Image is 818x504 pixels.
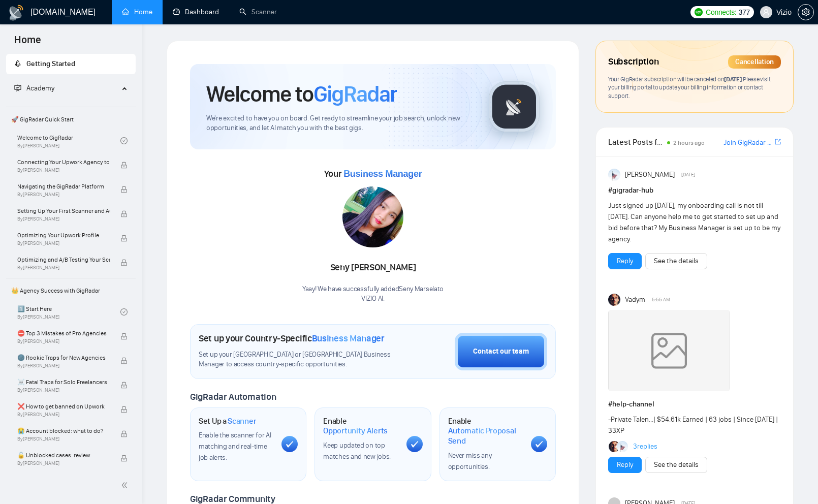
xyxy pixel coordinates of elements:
[455,333,547,370] button: Contact our team
[17,230,110,240] span: Optimizing Your Upwork Profile
[199,416,256,426] h1: Set Up a
[14,84,54,92] span: Academy
[763,9,770,16] span: user
[17,338,110,344] span: By [PERSON_NAME]
[652,295,670,304] span: 5:55 AM
[26,59,75,68] span: Getting Started
[323,416,398,436] h1: Enable
[17,265,110,271] span: By [PERSON_NAME]
[173,8,219,16] a: dashboardDashboard
[8,5,24,21] img: logo
[17,426,110,436] span: 😭 Account blocked: what to do?
[611,415,653,424] a: Private Talen...
[17,387,110,393] span: By [PERSON_NAME]
[633,442,657,452] a: 3replies
[608,75,771,100] span: Your GigRadar subscription will be canceled Please visit your billing portal to update your billi...
[324,168,422,179] span: Your
[26,84,54,92] span: Academy
[6,33,49,54] span: Home
[17,255,110,265] span: Optimizing and A/B Testing Your Scanner for Better Results
[17,412,110,418] span: By [PERSON_NAME]
[625,294,645,305] span: Vadym
[120,137,128,144] span: check-circle
[120,455,128,462] span: lock
[645,253,707,269] button: See the details
[17,328,110,338] span: ⛔ Top 3 Mistakes of Pro Agencies
[206,114,473,133] span: We're excited to have you on board. Get ready to streamline your job search, unlock new opportuni...
[489,81,540,132] img: gigradar-logo.png
[302,259,444,276] div: Seny [PERSON_NAME]
[17,401,110,412] span: ❌ How to get banned on Upwork
[617,459,633,470] a: Reply
[313,80,397,108] span: GigRadar
[798,4,814,20] button: setting
[120,430,128,437] span: lock
[17,436,110,442] span: By [PERSON_NAME]
[716,75,743,83] span: on
[17,301,120,323] a: 1️⃣ Start HereBy[PERSON_NAME]
[17,206,110,216] span: Setting Up Your First Scanner and Auto-Bidder
[473,346,529,357] div: Contact our team
[617,441,628,452] img: Anisuzzaman Khan
[312,333,385,344] span: Business Manager
[608,457,642,473] button: Reply
[723,137,773,148] a: Join GigRadar Slack Community
[654,256,699,267] a: See the details
[608,399,781,410] h1: # help-channel
[17,363,110,369] span: By [PERSON_NAME]
[608,185,781,196] h1: # gigradar-hub
[608,310,730,391] img: weqQh+iSagEgQAAAABJRU5ErkJggg==
[448,426,523,446] span: Automatic Proposal Send
[608,294,620,306] img: Vadym
[775,137,781,147] a: export
[323,441,391,461] span: Keep updated on top matches and new jobs.
[7,109,135,130] span: 🚀 GigRadar Quick Start
[302,285,444,304] div: Yaay! We have successfully added Seny Marsela to
[14,84,21,91] span: fund-projection-screen
[617,256,633,267] a: Reply
[775,138,781,146] span: export
[608,253,642,269] button: Reply
[122,8,152,16] a: homeHome
[681,170,695,179] span: [DATE]
[645,457,707,473] button: See the details
[7,280,135,301] span: 👑 Agency Success with GigRadar
[798,8,813,16] span: setting
[343,169,422,179] span: Business Manager
[199,333,385,344] h1: Set up your Country-Specific
[120,186,128,193] span: lock
[17,157,110,167] span: Connecting Your Upwork Agency to GigRadar
[120,235,128,242] span: lock
[342,186,403,247] img: 1698919173900-IMG-20231024-WA0027.jpg
[608,201,780,243] span: Just signed up [DATE], my onboarding call is not till [DATE]. Can anyone help me to get started t...
[728,55,781,69] div: Cancellation
[448,416,523,446] h1: Enable
[120,333,128,340] span: lock
[199,350,404,369] span: Set up your [GEOGRAPHIC_DATA] or [GEOGRAPHIC_DATA] Business Manager to access country-specific op...
[6,54,136,74] li: Getting Started
[120,406,128,413] span: lock
[608,136,664,148] span: Latest Posts from the GigRadar Community
[120,162,128,169] span: lock
[199,431,271,462] span: Enable the scanner for AI matching and real-time job alerts.
[206,80,397,108] h1: Welcome to
[228,416,256,426] span: Scanner
[608,53,658,71] span: Subscription
[120,382,128,389] span: lock
[190,391,276,402] span: GigRadar Automation
[17,167,110,173] span: By [PERSON_NAME]
[17,377,110,387] span: ☠️ Fatal Traps for Solo Freelancers
[17,216,110,222] span: By [PERSON_NAME]
[448,451,492,471] span: Never miss any opportunities.
[239,8,277,16] a: searchScanner
[17,181,110,192] span: Navigating the GigRadar Platform
[798,8,814,16] a: setting
[17,192,110,198] span: By [PERSON_NAME]
[17,450,110,460] span: 🔓 Unblocked cases: review
[738,7,749,18] span: 377
[695,8,703,16] img: upwork-logo.png
[706,7,736,18] span: Connects:
[724,75,743,83] span: [DATE] .
[120,210,128,217] span: lock
[654,459,699,470] a: See the details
